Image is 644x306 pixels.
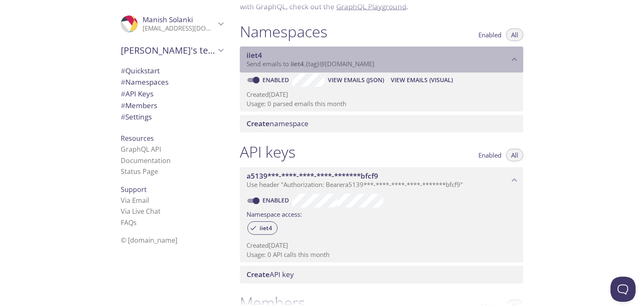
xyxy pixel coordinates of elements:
[133,218,137,227] span: s
[240,266,523,283] div: Create API Key
[114,39,230,61] div: Manish's team
[247,60,374,68] span: Send emails to . {tag} @[DOMAIN_NAME]
[240,22,327,41] h1: Namespaces
[261,76,292,84] a: Enabled
[121,134,154,143] span: Resources
[121,236,177,245] span: © [DOMAIN_NAME]
[121,77,125,87] span: #
[240,115,523,132] div: Create namespace
[240,47,523,73] div: iiet4 namespace
[121,207,161,216] a: Via Live Chat
[143,15,193,24] span: Manish Solanki
[114,10,230,38] div: Manish Solanki
[240,143,296,161] h1: API keys
[506,149,523,161] button: All
[114,65,230,77] div: Quickstart
[121,89,153,99] span: API Keys
[114,76,230,88] div: Namespaces
[247,90,517,99] p: Created [DATE]
[247,50,262,60] span: iiet4
[121,66,160,75] span: Quickstart
[473,149,506,161] button: Enabled
[254,224,277,232] span: iiet4
[325,73,387,87] button: View Emails (JSON)
[121,196,149,205] a: Via Email
[247,241,517,250] p: Created [DATE]
[114,111,230,123] div: Team Settings
[247,119,309,128] span: namespace
[291,60,304,68] span: iiet4
[121,66,125,75] span: #
[610,277,636,302] iframe: Help Scout Beacon - Open
[121,44,216,56] span: [PERSON_NAME]'s team
[247,270,270,279] span: Create
[121,101,157,110] span: Members
[247,221,278,235] div: iiet4
[121,218,137,227] a: FAQ
[473,29,506,41] button: Enabled
[121,112,152,122] span: Settings
[506,29,523,41] button: All
[114,100,230,112] div: Members
[121,185,147,194] span: Support
[114,88,230,100] div: API Keys
[328,75,384,85] span: View Emails (JSON)
[121,156,171,165] a: Documentation
[121,101,125,110] span: #
[247,207,302,220] label: Namespace access:
[121,112,125,122] span: #
[121,77,169,87] span: Namespaces
[121,167,158,176] a: Status Page
[143,24,216,33] p: [EMAIL_ADDRESS][DOMAIN_NAME]
[247,270,294,279] span: API key
[387,73,456,87] button: View Emails (Visual)
[247,119,270,128] span: Create
[247,250,517,259] p: Usage: 0 API calls this month
[121,89,125,99] span: #
[391,75,453,85] span: View Emails (Visual)
[261,196,292,204] a: Enabled
[121,145,161,154] a: GraphQL API
[247,99,517,108] p: Usage: 0 parsed emails this month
